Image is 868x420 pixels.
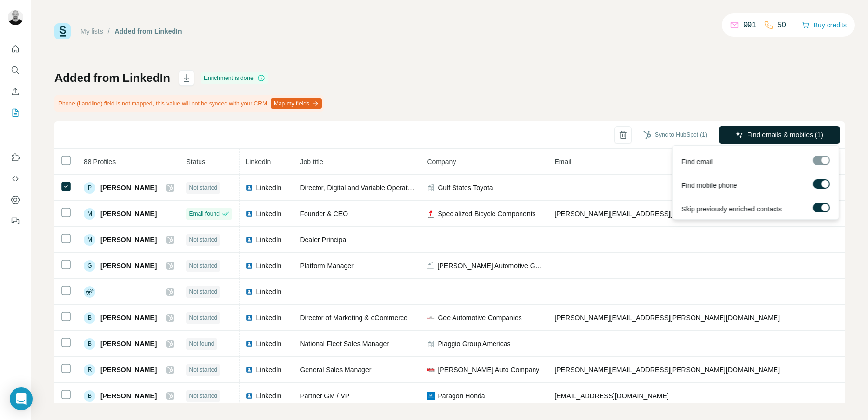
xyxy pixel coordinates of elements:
[554,366,780,374] span: [PERSON_NAME][EMAIL_ADDRESS][PERSON_NAME][DOMAIN_NAME]
[10,387,33,410] div: Open Intercom Messenger
[189,210,219,218] span: Email found
[189,262,217,270] span: Not started
[201,72,268,84] div: Enrichment is done
[245,262,253,270] img: LinkedIn logo
[300,340,388,348] span: National Fleet Sales Manager
[554,314,780,322] span: [PERSON_NAME][EMAIL_ADDRESS][PERSON_NAME][DOMAIN_NAME]
[189,314,217,322] span: Not started
[100,183,157,193] span: [PERSON_NAME]
[256,339,281,349] span: LinkedIn
[186,158,205,166] span: Status
[84,208,95,220] div: M
[300,236,347,244] span: Dealer Principal
[300,314,407,322] span: Director of Marketing & eCommerce
[54,23,71,39] img: Surfe Logo
[84,182,95,194] div: P
[84,390,95,402] div: B
[80,27,103,35] a: My lists
[300,262,353,270] span: Platform Manager
[8,83,23,100] button: Enrich CSV
[256,365,281,375] span: LinkedIn
[637,128,714,142] button: Sync to HubSpot (1)
[8,149,23,166] button: Use Surfe on LinkedIn
[84,364,95,376] div: R
[777,19,786,31] p: 50
[100,391,157,401] span: [PERSON_NAME]
[84,260,95,272] div: G
[554,392,668,400] span: [EMAIL_ADDRESS][DOMAIN_NAME]
[438,183,493,193] span: Gulf States Toyota
[554,158,571,166] span: Email
[681,181,737,190] span: Find mobile phone
[438,365,539,375] span: [PERSON_NAME] Auto Company
[8,212,23,230] button: Feedback
[100,313,157,323] span: [PERSON_NAME]
[427,314,435,322] img: company-logo
[747,130,823,140] span: Find emails & mobiles (1)
[54,70,170,86] h1: Added from LinkedIn
[115,26,182,36] div: Added from LinkedIn
[100,209,157,219] span: [PERSON_NAME]
[84,234,95,246] div: M
[100,261,157,271] span: [PERSON_NAME]
[8,62,23,79] button: Search
[427,210,435,218] img: company-logo
[189,340,214,348] span: Not found
[245,210,253,218] img: LinkedIn logo
[300,210,348,218] span: Founder & CEO
[245,366,253,374] img: LinkedIn logo
[8,10,23,25] img: Avatar
[189,366,217,374] span: Not started
[681,204,782,214] span: Skip previously enriched contacts
[256,391,281,401] span: LinkedIn
[245,288,253,296] img: LinkedIn logo
[256,209,281,219] span: LinkedIn
[8,170,23,187] button: Use Surfe API
[245,184,253,192] img: LinkedIn logo
[438,261,543,271] span: [PERSON_NAME] Automotive Group
[719,126,840,144] button: Find emails & mobiles (1)
[300,392,349,400] span: Partner GM / VP
[100,365,157,375] span: [PERSON_NAME]
[256,235,281,245] span: LinkedIn
[438,391,485,401] span: Paragon Honda
[245,314,253,322] img: LinkedIn logo
[427,366,435,374] img: company-logo
[256,287,281,297] span: LinkedIn
[256,183,281,193] span: LinkedIn
[189,392,217,400] span: Not started
[100,339,157,349] span: [PERSON_NAME]
[84,338,95,350] div: B
[271,98,322,109] button: Map my fields
[802,18,847,32] button: Buy credits
[84,312,95,324] div: B
[8,191,23,209] button: Dashboard
[245,392,253,400] img: LinkedIn logo
[8,104,23,121] button: My lists
[681,157,713,167] span: Find email
[300,366,371,374] span: General Sales Manager
[427,392,435,400] img: company-logo
[256,313,281,323] span: LinkedIn
[554,210,780,218] span: [PERSON_NAME][EMAIL_ADDRESS][PERSON_NAME][DOMAIN_NAME]
[245,158,271,166] span: LinkedIn
[100,235,157,245] span: [PERSON_NAME]
[427,158,456,166] span: Company
[438,209,535,219] span: Specialized Bicycle Components
[300,158,323,166] span: Job title
[438,339,510,349] span: Piaggio Group Americas
[189,184,217,192] span: Not started
[438,313,521,323] span: Gee Automotive Companies
[84,158,116,166] span: 88 Profiles
[8,40,23,58] button: Quick start
[108,26,110,36] li: /
[245,236,253,244] img: LinkedIn logo
[743,19,756,31] p: 991
[189,236,217,244] span: Not started
[54,95,324,112] div: Phone (Landline) field is not mapped, this value will not be synced with your CRM
[245,340,253,348] img: LinkedIn logo
[300,184,420,192] span: Director, Digital and Variable Operations
[256,261,281,271] span: LinkedIn
[189,288,217,296] span: Not started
